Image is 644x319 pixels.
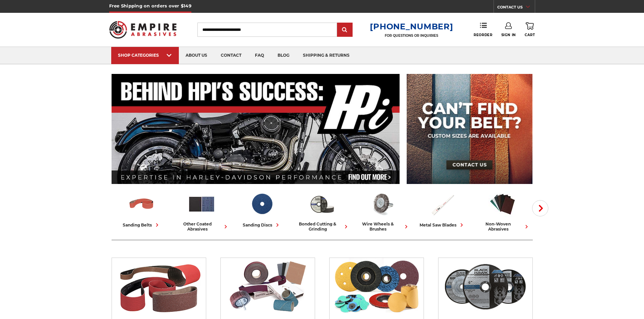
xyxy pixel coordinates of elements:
[179,47,214,64] a: about us
[532,200,548,216] button: Next
[188,190,216,218] img: Other Coated Abrasives
[296,47,356,64] a: shipping & returns
[442,258,529,315] img: Bonded Cutting & Grinding
[115,258,202,315] img: Sanding Belts
[295,190,350,232] a: bonded cutting & grinding
[224,258,311,315] img: Other Coated Abrasives
[248,190,276,218] img: Sanding Discs
[243,221,281,229] div: sanding discs
[370,33,453,38] p: FOR QUESTIONS OR INQUIRIES
[370,22,453,31] a: [PHONE_NUMBER]
[407,74,532,184] img: promo banner for custom belts.
[295,221,350,232] div: bonded cutting & grinding
[338,23,352,37] input: Submit
[525,22,535,37] a: Cart
[271,47,296,64] a: blog
[501,33,516,37] span: Sign In
[127,190,156,218] img: Sanding Belts
[474,33,492,37] span: Reorder
[420,221,465,229] div: metal saw blades
[123,221,161,229] div: sanding belts
[428,190,456,218] img: Metal Saw Blades
[475,221,530,232] div: non-woven abrasives
[368,190,396,218] img: Wire Wheels & Brushes
[525,33,535,37] span: Cart
[497,3,535,13] a: CONTACT US
[475,190,530,232] a: non-woven abrasives
[174,190,229,232] a: other coated abrasives
[355,190,410,232] a: wire wheels & brushes
[415,190,470,229] a: metal saw blades
[308,190,336,218] img: Bonded Cutting & Grinding
[248,47,271,64] a: faq
[114,190,169,229] a: sanding belts
[214,47,248,64] a: contact
[112,74,400,184] img: Banner for an interview featuring Horsepower Inc who makes Harley performance upgrades featured o...
[333,258,420,315] img: Sanding Discs
[355,221,410,232] div: wire wheels & brushes
[488,190,517,218] img: Non-woven Abrasives
[474,22,492,37] a: Reorder
[109,17,177,43] img: Empire Abrasives
[174,221,229,232] div: other coated abrasives
[118,53,172,58] div: SHOP CATEGORIES
[235,190,289,229] a: sanding discs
